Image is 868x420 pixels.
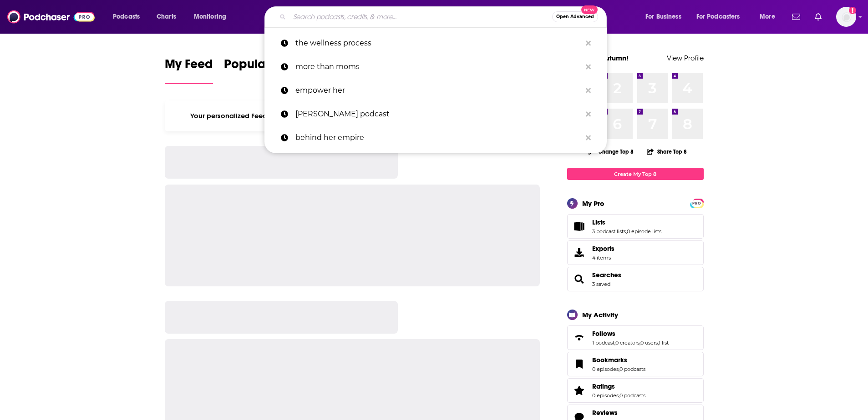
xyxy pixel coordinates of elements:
[753,10,787,24] button: open menu
[836,7,856,27] img: User Profile
[619,392,619,399] span: ,
[659,340,669,346] a: 1 list
[567,168,704,180] a: Create My Top 8
[583,146,640,157] button: Change Top 8
[570,273,589,285] a: Searches
[582,310,618,319] div: My Activity
[295,79,581,102] p: empower her
[165,100,540,131] div: Your personalized Feed is curated based on the Podcasts, Creators, Users, and Lists that you Follow.
[696,10,740,23] span: For Podcasters
[224,56,301,77] span: Popular Feed
[570,384,589,397] a: Ratings
[691,200,702,206] a: PRO
[295,102,581,126] p: andrew faris podcast
[567,378,704,403] span: Ratings
[592,330,615,338] span: Follows
[592,356,627,364] span: Bookmarks
[592,245,614,253] span: Exports
[289,10,552,24] input: Search podcasts, credits, & more...
[264,31,607,55] a: the wellness process
[582,199,604,208] div: My Pro
[614,340,615,346] span: ,
[552,11,598,22] button: Open AdvancedNew
[264,126,607,150] a: behind her empire
[592,271,621,279] a: Searches
[570,220,589,233] a: Lists
[570,331,589,344] a: Follows
[567,267,704,291] span: Searches
[592,409,618,417] span: Reviews
[113,10,140,23] span: Podcasts
[273,6,615,27] div: Search podcasts, credits, & more...
[592,340,614,346] a: 1 podcast
[264,79,607,102] a: empower her
[567,325,704,350] span: Follows
[157,10,176,23] span: Charts
[264,55,607,79] a: more than moms
[592,366,619,372] a: 0 episodes
[165,56,213,77] span: My Feed
[788,9,804,25] a: Show notifications dropdown
[760,10,775,23] span: More
[646,143,687,160] button: Share Top 8
[811,9,825,25] a: Show notifications dropdown
[107,10,152,24] button: open menu
[570,358,589,370] a: Bookmarks
[658,340,659,346] span: ,
[224,56,301,84] a: Popular Feed
[567,352,704,376] span: Bookmarks
[592,281,610,287] a: 3 saved
[836,7,856,27] button: Show profile menu
[592,356,645,364] a: Bookmarks
[188,10,238,24] button: open menu
[627,228,661,235] a: 0 episode lists
[667,54,704,62] a: View Profile
[151,10,182,24] a: Charts
[581,5,598,14] span: New
[690,10,753,24] button: open menu
[592,218,605,226] span: Lists
[295,55,581,79] p: more than moms
[849,7,856,14] svg: Add a profile image
[836,7,856,27] span: Logged in as autumncomm
[645,10,681,23] span: For Business
[570,246,589,259] span: Exports
[295,126,581,150] p: behind her empire
[592,382,615,390] span: Ratings
[264,102,607,126] a: [PERSON_NAME] podcast
[194,10,226,23] span: Monitoring
[592,330,669,338] a: Follows
[592,392,619,399] a: 0 episodes
[165,56,213,84] a: My Feed
[592,409,645,417] a: Reviews
[7,8,95,25] img: Podchaser - Follow, Share and Rate Podcasts
[619,366,645,372] a: 0 podcasts
[619,366,619,372] span: ,
[640,340,658,346] a: 0 users
[556,15,594,19] span: Open Advanced
[619,392,645,399] a: 0 podcasts
[592,255,614,261] span: 4 items
[592,228,626,235] a: 3 podcast lists
[639,10,693,24] button: open menu
[626,228,627,235] span: ,
[615,340,640,346] a: 0 creators
[640,340,640,346] span: ,
[592,382,645,390] a: Ratings
[567,214,704,239] span: Lists
[295,31,581,55] p: the wellness process
[592,218,661,226] a: Lists
[567,240,704,265] a: Exports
